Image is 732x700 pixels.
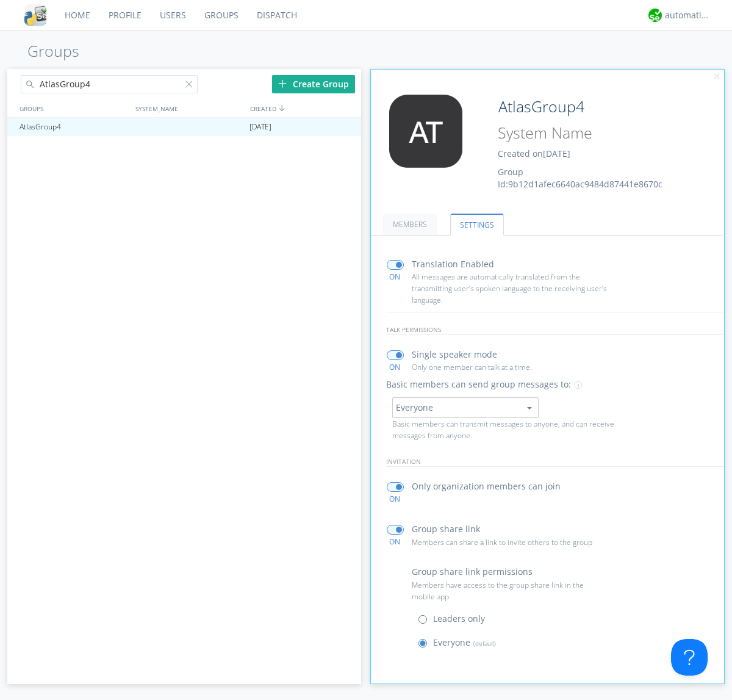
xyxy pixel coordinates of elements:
span: [DATE] [249,118,271,136]
img: plus.svg [278,79,287,88]
span: [DATE] [543,148,570,159]
span: Group Id: 9b12d1afec6640ac9484d87441e8670c [498,166,662,190]
p: Only one member can talk at a time. [412,361,607,373]
img: cancel.svg [712,73,721,81]
div: ON [381,362,409,372]
div: ON [381,272,409,282]
p: Group share link [412,522,480,536]
img: 373638.png [380,95,472,168]
p: Members can share a link to invite others to the group [412,536,607,548]
div: ON [381,494,409,504]
div: CREATED [247,99,362,117]
img: cddb5a64eb264b2086981ab96f4c1ba7 [24,4,46,26]
div: ON [381,536,409,547]
div: automation+atlas [665,9,711,21]
button: Everyone [392,397,539,418]
p: Everyone [433,636,496,649]
input: Group Name [493,95,691,119]
p: Only organization members can join [412,480,561,493]
img: d2d01cd9b4174d08988066c6d424eccd [648,9,662,22]
div: SYSTEM_NAME [132,99,247,117]
span: Created on [498,148,570,159]
p: Leaders only [433,612,485,626]
p: Single speaker mode [412,348,497,361]
p: All messages are automatically translated from the transmitting user’s spoken language to the rec... [412,271,607,306]
iframe: Toggle Customer Support [671,639,708,676]
a: MEMBERS [383,214,437,235]
input: Search groups [21,75,198,93]
span: (default) [470,639,496,648]
p: invitation [386,456,725,467]
div: GROUPS [16,99,129,117]
a: AtlasGroup4[DATE] [7,118,361,136]
p: Group share link permissions [412,565,533,579]
p: Members have access to the group share link in the mobile app [412,579,607,602]
p: talk permissions [386,325,725,335]
a: SETTINGS [450,214,504,236]
p: Basic members can send group messages to: [386,378,571,391]
div: Create Group [272,75,355,93]
div: AtlasGroup4 [16,118,131,136]
input: System Name [493,121,691,145]
p: Translation Enabled [412,258,494,271]
p: Basic members can transmit messages to anyone, and can receive messages from anyone. [392,418,620,441]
